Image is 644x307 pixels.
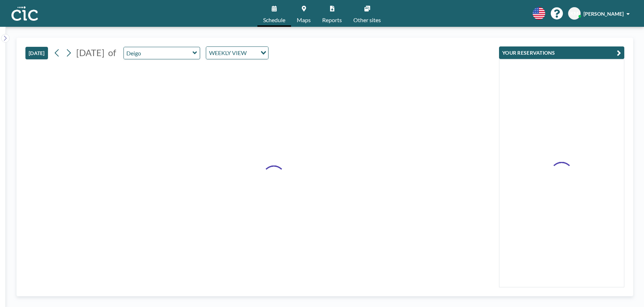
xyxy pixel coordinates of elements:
[208,48,248,58] span: WEEKLY VIEW
[25,47,48,59] button: [DATE]
[108,47,116,58] span: of
[206,47,268,59] div: Search for option
[263,17,285,23] span: Schedule
[11,6,38,21] img: organization-logo
[249,48,256,58] input: Search for option
[570,10,578,17] span: KM
[124,47,193,59] input: Deigo
[322,17,342,23] span: Reports
[76,47,105,58] span: [DATE]
[584,11,624,17] span: [PERSON_NAME]
[353,17,381,23] span: Other sites
[297,17,311,23] span: Maps
[499,46,624,59] button: YOUR RESERVATIONS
